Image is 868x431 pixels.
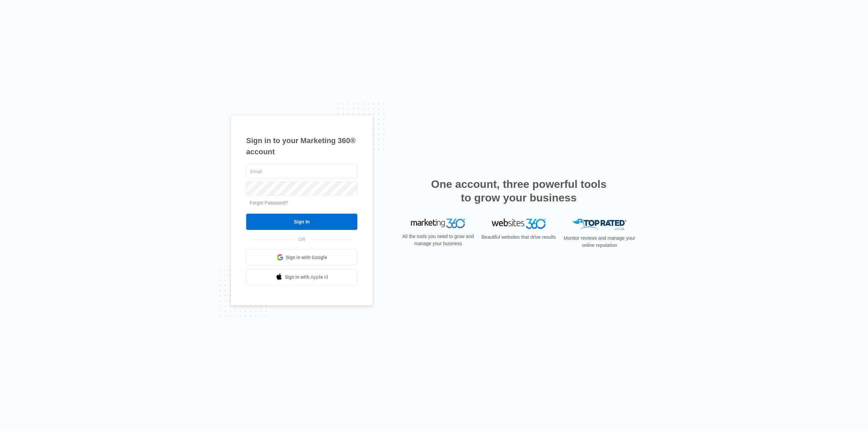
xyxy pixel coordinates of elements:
[400,233,476,247] p: All the tools you need to grow and manage your business
[285,274,328,281] span: Sign in with Apple Id
[429,177,609,204] h2: One account, three powerful tools to grow your business
[492,219,546,229] img: Websites 360
[572,219,627,230] img: Top Rated Local
[561,235,637,249] p: Monitor reviews and manage your online reputation
[246,135,357,157] h1: Sign in to your Marketing 360® account
[294,236,310,243] span: OR
[246,164,357,179] input: Email
[286,254,327,261] span: Sign in with Google
[246,214,357,230] input: Sign In
[246,269,357,285] a: Sign in with Apple Id
[250,200,288,205] a: Forgot Password?
[481,234,557,241] p: Beautiful websites that drive results
[411,219,465,228] img: Marketing 360
[246,249,357,266] a: Sign in with Google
